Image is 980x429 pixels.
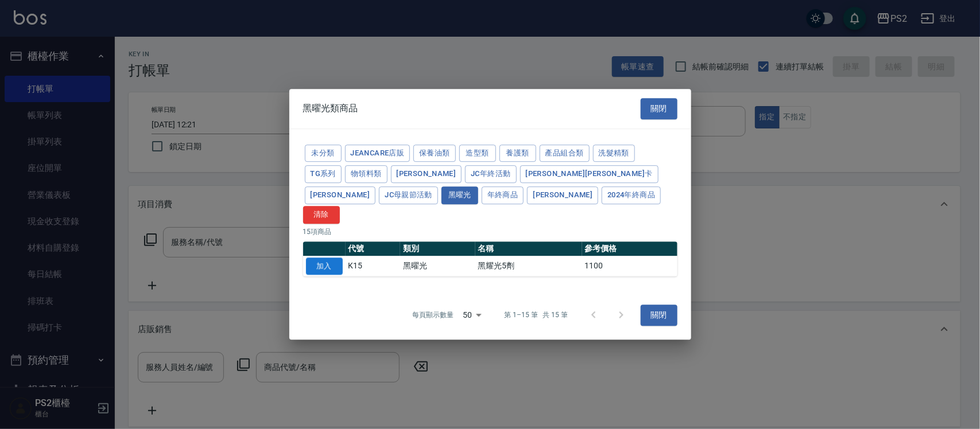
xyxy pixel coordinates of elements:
button: 物領料類 [345,166,388,184]
td: 黑耀光5劑 [475,256,582,276]
th: 代號 [346,241,401,256]
th: 名稱 [475,241,582,256]
th: 類別 [400,241,475,256]
button: [PERSON_NAME] [391,166,462,184]
button: JC年終活動 [465,166,516,184]
div: 50 [458,300,486,331]
p: 第 1–15 筆 共 15 筆 [504,310,568,321]
button: TG系列 [305,166,342,184]
button: 養護類 [499,145,536,162]
button: 清除 [303,206,340,224]
button: 關閉 [641,305,677,326]
button: 造型類 [459,145,496,162]
p: 每頁顯示數量 [412,310,454,321]
button: 保養油類 [413,145,456,162]
button: 未分類 [305,145,342,162]
button: 產品組合類 [540,145,590,162]
button: [PERSON_NAME] [527,186,598,204]
button: [PERSON_NAME] [305,186,376,204]
button: JeanCare店販 [345,145,410,162]
td: K15 [346,256,401,276]
td: 1100 [582,256,677,276]
button: 關閉 [641,98,677,119]
button: JC母親節活動 [379,186,438,204]
span: 黑曜光類商品 [303,103,358,115]
button: 加入 [306,258,343,275]
button: 2024年終商品 [602,186,661,204]
button: 洗髮精類 [593,145,636,162]
p: 15 項商品 [303,227,677,237]
th: 參考價格 [582,241,677,256]
button: 年終商品 [482,186,524,204]
td: 黑曜光 [400,256,475,276]
button: [PERSON_NAME][PERSON_NAME]卡 [520,166,659,184]
button: 黑曜光 [441,186,478,204]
